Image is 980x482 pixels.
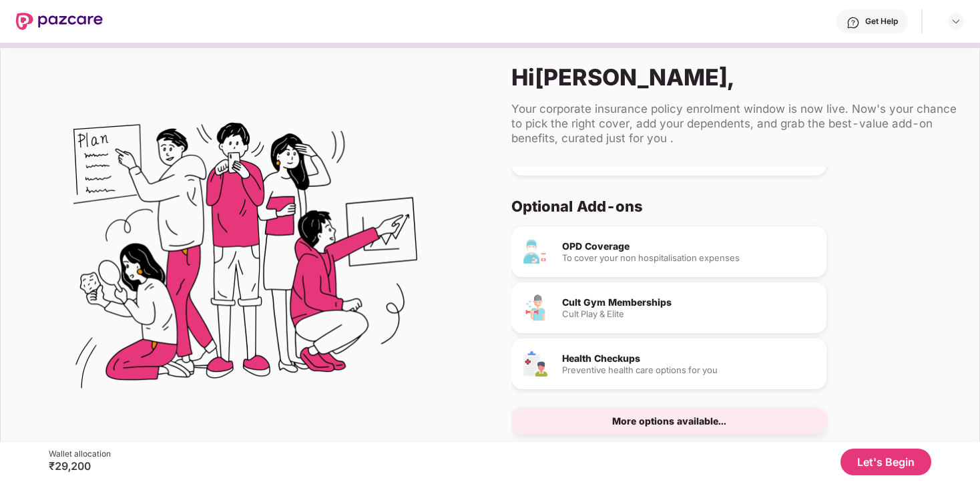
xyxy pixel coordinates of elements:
div: Optional Add-ons [511,197,947,216]
div: OPD Coverage [562,242,816,251]
img: New Pazcare Logo [16,13,103,30]
div: Cult Play & Elite [562,310,816,318]
div: Preventive health care options for you [562,366,816,375]
button: Let's Begin [840,449,931,475]
img: Flex Benefits Illustration [73,88,417,432]
img: Health Checkups [522,350,549,377]
div: ₹29,200 [49,459,111,473]
div: Health Checkups [562,354,816,363]
img: Cult Gym Memberships [522,294,549,321]
img: OPD Coverage [522,238,549,265]
img: svg+xml;base64,PHN2ZyBpZD0iSGVscC0zMngzMiIgeG1sbnM9Imh0dHA6Ly93d3cudzMub3JnLzIwMDAvc3ZnIiB3aWR0aD... [846,16,860,29]
div: Hi [PERSON_NAME] , [511,63,958,91]
div: Get Help [865,16,898,27]
div: To cover your non hospitalisation expenses [562,254,816,262]
div: More options available... [612,417,726,426]
div: Wallet allocation [49,449,111,459]
div: Cult Gym Memberships [562,298,816,307]
div: Your corporate insurance policy enrolment window is now live. Now's your chance to pick the right... [511,101,958,146]
img: svg+xml;base64,PHN2ZyBpZD0iRHJvcGRvd24tMzJ4MzIiIHhtbG5zPSJodHRwOi8vd3d3LnczLm9yZy8yMDAwL3N2ZyIgd2... [951,16,961,27]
